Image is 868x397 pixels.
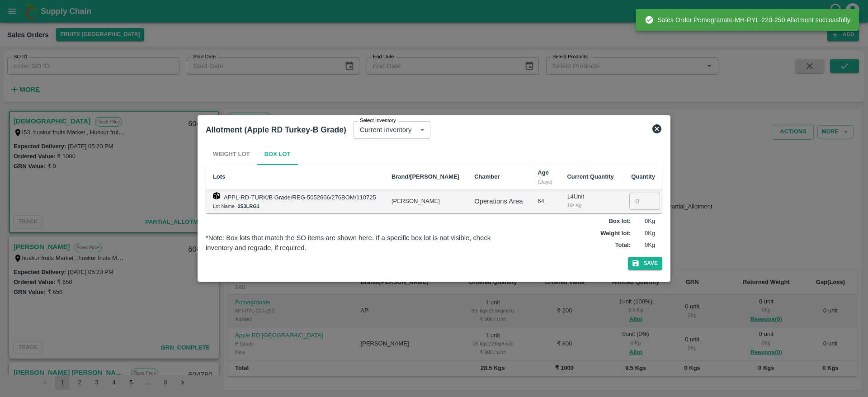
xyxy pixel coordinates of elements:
b: Current Quantity [567,173,613,180]
input: 0 [629,193,660,210]
label: Box lot : [609,217,631,226]
td: 64 [530,189,560,213]
div: Sales Order Pomegranate-MH-RYL-220-250 Allotment successfully. [645,12,852,28]
label: Total : [615,241,631,250]
td: APPL-RD-TURK/B Grade/REG-5052606/276BOM/110725 [206,189,384,213]
b: Chamber [474,173,500,180]
div: (Days) [538,178,552,186]
p: 0 Kg [632,217,655,226]
td: 14 Unit [560,189,621,213]
b: Lots [213,173,225,180]
button: Save [628,257,662,270]
button: Box Lot [257,143,298,165]
div: Operations Area [474,196,523,206]
p: Current Inventory [360,125,412,135]
div: Lot Name - [213,202,377,210]
p: 0 Kg [632,229,655,238]
img: box [213,192,220,199]
p: 0 Kg [632,241,655,250]
b: Age [538,169,549,176]
div: *Note: Box lots that match the SO items are shown here. If a specific box lot is not visible, che... [206,233,510,253]
div: 19 / Kg [567,201,614,209]
b: Brand/[PERSON_NAME] [392,173,459,180]
td: [PERSON_NAME] [384,189,467,213]
b: 253LRG1 [238,203,259,209]
label: Weight lot : [600,229,631,238]
label: Select Inventory [360,117,396,124]
b: Allotment (Apple RD Turkey-B Grade) [206,125,346,134]
b: Quantity [631,173,655,180]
